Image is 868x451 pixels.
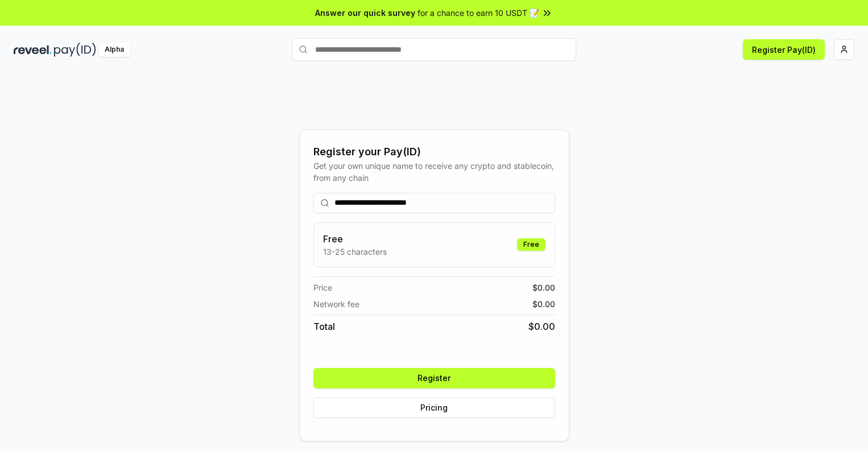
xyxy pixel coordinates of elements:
[323,246,387,258] p: 13-25 characters
[98,43,130,57] div: Alpha
[313,282,332,293] span: Price
[532,298,555,310] span: $ 0.00
[14,43,52,57] img: reveel_dark
[528,320,555,333] span: $ 0.00
[313,298,359,310] span: Network fee
[315,7,415,19] span: Answer our quick survey
[313,368,555,388] button: Register
[418,7,539,19] span: for a chance to earn 10 USDT 📝
[532,282,555,293] span: $ 0.00
[743,39,825,60] button: Register Pay(ID)
[313,320,335,333] span: Total
[517,238,545,251] div: Free
[313,144,555,160] div: Register your Pay(ID)
[313,398,555,418] button: Pricing
[313,160,555,184] div: Get your own unique name to receive any crypto and stablecoin, from any chain
[323,232,387,246] h3: Free
[54,43,96,57] img: pay_id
